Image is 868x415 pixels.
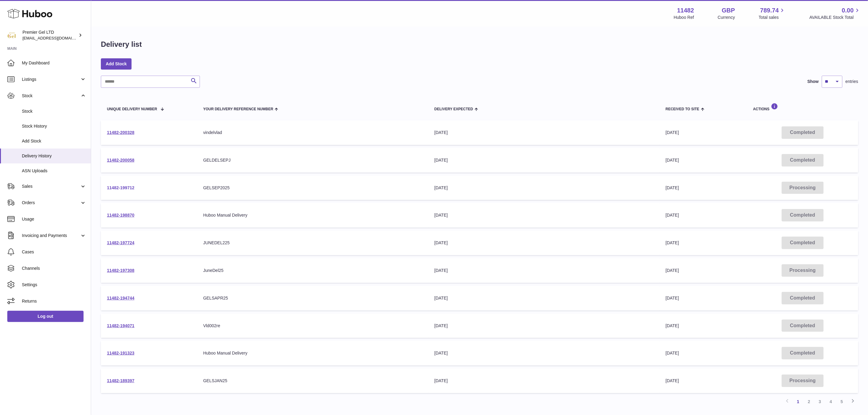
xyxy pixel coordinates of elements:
span: Settings [22,282,86,288]
div: [DATE] [434,295,654,301]
div: Huboo Ref [674,15,694,20]
span: [DATE] [666,268,679,273]
div: [DATE] [434,268,654,273]
div: [DATE] [434,185,654,191]
span: [DATE] [666,213,679,218]
span: Received to Site [666,107,699,111]
a: 789.74 Total sales [759,6,786,20]
span: ASN Uploads [22,168,86,174]
span: [DATE] [666,323,679,328]
a: 11482-191323 [107,351,134,355]
span: Cases [22,249,86,255]
a: 0.00 AVAILABLE Stock Total [809,6,861,20]
a: 11482-198870 [107,213,134,218]
span: Stock [22,108,86,114]
div: Huboo Manual Delivery [203,212,422,218]
strong: 11482 [677,6,694,15]
a: Log out [7,311,84,322]
span: [EMAIL_ADDRESS][DOMAIN_NAME] [22,36,89,40]
span: [DATE] [666,130,679,135]
span: Returns [22,298,86,304]
div: Premier Gel LTD [22,29,77,41]
div: [DATE] [434,212,654,218]
div: [DATE] [434,323,654,329]
span: Listings [22,77,80,82]
div: [DATE] [434,157,654,163]
span: Invoicing and Payments [22,233,80,238]
a: 5 [836,396,847,407]
a: 11482-200058 [107,158,134,163]
div: Huboo Manual Delivery [203,350,422,356]
span: 789.74 [760,6,779,15]
label: Show [808,79,819,84]
span: Add Stock [22,138,86,144]
span: Your Delivery Reference Number [203,107,273,111]
a: 11482-194071 [107,323,134,328]
div: GELSJAN25 [203,378,422,384]
span: Channels [22,266,86,271]
div: Vld002re [203,323,422,329]
a: 11482-197724 [107,240,134,245]
div: Actions [753,103,852,111]
span: Delivery History [22,153,86,159]
span: Orders [22,200,80,206]
a: 1 [793,396,804,407]
a: Add Stock [101,58,132,69]
span: entries [846,79,858,84]
a: 11482-200328 [107,130,134,135]
a: 3 [815,396,825,407]
span: Sales [22,183,80,189]
span: My Dashboard [22,60,86,66]
div: GELDELSEPJ [203,157,422,163]
span: [DATE] [666,185,679,190]
span: [DATE] [666,158,679,163]
span: Unique Delivery Number [107,107,157,111]
span: Total sales [759,15,786,20]
div: [DATE] [434,240,654,246]
div: JUNEDEL225 [203,240,422,246]
a: 2 [804,396,815,407]
span: [DATE] [666,378,679,383]
span: AVAILABLE Stock Total [809,15,861,20]
a: 11482-189397 [107,378,134,383]
span: [DATE] [666,296,679,300]
div: JuneDel25 [203,268,422,273]
a: 11482-197308 [107,268,134,273]
span: Usage [22,216,86,222]
div: Currency [718,15,735,20]
h1: Delivery list [101,39,142,49]
div: GELSEP2025 [203,185,422,191]
span: Delivery Expected [434,107,473,111]
div: [DATE] [434,378,654,384]
div: [DATE] [434,130,654,135]
div: GELSAPR25 [203,295,422,301]
span: [DATE] [666,351,679,355]
span: Stock [22,93,80,99]
a: 11482-194744 [107,296,134,300]
div: vindelvlad [203,130,422,135]
strong: GBP [722,6,735,15]
div: [DATE] [434,350,654,356]
span: 0.00 [842,6,854,15]
img: internalAdmin-11482@internal.huboo.com [7,31,16,40]
span: [DATE] [666,240,679,245]
a: 11482-199712 [107,185,134,190]
a: 4 [825,396,836,407]
span: Stock History [22,123,86,129]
